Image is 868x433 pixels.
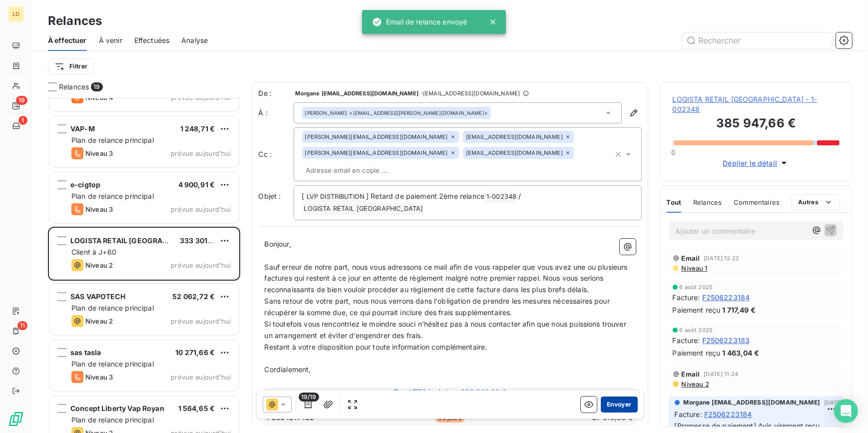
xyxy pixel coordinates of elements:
[171,373,231,381] span: prévue aujourd’hui
[296,90,419,96] span: Morgane [EMAIL_ADDRESS][DOMAIN_NAME]
[171,317,231,325] span: prévue aujourd’hui
[16,96,27,105] span: 19
[8,118,23,134] a: 1
[673,114,840,134] h3: 385 947,66 €
[601,397,637,413] button: Envoyer
[682,32,832,48] input: Rechercher
[8,98,23,114] a: 19
[180,124,215,133] span: 1 248,71 €
[172,292,215,301] span: 52 062,72 €
[667,198,682,206] span: Tout
[680,327,713,333] span: 6 août 2025
[85,149,113,157] span: Niveau 3
[466,150,563,156] span: [EMAIL_ADDRESS][DOMAIN_NAME]
[682,254,700,262] span: Email
[265,320,629,340] span: Si toutefois vous rencontriez le moindre souci n’hésitez pas à nous contacter afin que nous puiss...
[673,292,700,303] span: Facture :
[71,192,154,200] span: Plan de relance principal
[722,305,756,315] span: 1 717,49 €
[305,191,366,203] span: LVP DISTRIBUTION
[134,35,170,45] span: Effectuées
[85,317,113,325] span: Niveau 2
[266,387,634,397] span: Total TTC à régler : 333 301,00 €
[681,264,708,272] span: Niveau 1
[684,398,820,407] span: Morgane [EMAIL_ADDRESS][DOMAIN_NAME]
[59,82,89,92] span: Relances
[720,157,792,169] button: Déplier le détail
[372,13,467,31] div: Email de relance envoyé
[734,198,780,206] span: Commentaires
[48,98,240,433] div: grid
[680,284,713,290] span: 6 août 2025
[302,163,418,178] input: Adresse email en copie ...
[673,94,840,114] span: LOGISTA RETAIL [GEOGRAPHIC_DATA] - 1-002348
[70,180,100,189] span: e-cigtop
[8,6,24,22] div: LD
[485,191,518,203] span: 1-002348
[305,134,448,140] span: [PERSON_NAME][EMAIL_ADDRESS][DOMAIN_NAME]
[71,360,154,368] span: Plan de relance principal
[265,263,630,294] span: Sauf erreur de notre part, nous vous adressons ce mail afin de vous rappeler que vous avez une ou...
[48,58,94,74] button: Filtrer
[673,348,721,358] span: Paiement reçu
[85,205,113,213] span: Niveau 3
[704,371,738,377] span: [DATE] 11:24
[71,304,154,312] span: Plan de relance principal
[178,404,215,413] span: 1 564,65 €
[171,261,231,269] span: prévue aujourd’hui
[17,321,27,330] span: 11
[181,35,208,45] span: Analyse
[265,240,291,248] span: Bonjour,
[70,292,125,301] span: SAS VAPOTECH
[171,149,231,157] span: prévue aujourd’hui
[723,158,777,168] span: Déplier le détail
[671,148,675,156] span: 0
[704,409,752,420] span: F2506223184
[704,255,739,261] span: [DATE] 12:22
[303,203,425,215] span: LOGISTA RETAIL [GEOGRAPHIC_DATA]
[48,35,87,45] span: À effectuer
[71,416,154,424] span: Plan de relance principal
[305,109,488,116] div: <[EMAIL_ADDRESS][PERSON_NAME][DOMAIN_NAME]>
[366,192,484,200] span: ] Retard de paiement 2ème relance
[299,393,319,402] span: 19/19
[259,149,294,159] label: Cc :
[91,82,102,91] span: 19
[180,236,226,245] span: 333 301,00 €
[682,370,700,378] span: Email
[71,248,116,256] span: Client à J+60
[70,236,203,245] span: LOGISTA RETAIL [GEOGRAPHIC_DATA]
[792,194,840,210] button: Autres
[693,198,722,206] span: Relances
[834,399,858,423] div: Open Intercom Messenger
[175,348,215,357] span: 10 271,66 €
[178,180,215,189] span: 4 900,91 €
[70,404,164,413] span: Concept Liberty Vap Royan
[702,292,750,303] span: F2506223184
[702,335,750,346] span: F2506223183
[675,409,702,420] span: Facture :
[681,380,709,388] span: Niveau 2
[48,12,102,30] h3: Relances
[305,150,448,156] span: [PERSON_NAME][EMAIL_ADDRESS][DOMAIN_NAME]
[421,90,520,96] span: - [EMAIL_ADDRESS][DOMAIN_NAME]
[85,373,113,381] span: Niveau 3
[70,348,101,357] span: sas tasla
[302,192,305,200] span: [
[71,136,154,144] span: Plan de relance principal
[518,192,521,200] span: /
[466,134,563,140] span: [EMAIL_ADDRESS][DOMAIN_NAME]
[259,192,281,200] span: Objet :
[18,116,27,125] span: 1
[673,305,721,315] span: Paiement reçu
[99,35,122,45] span: À venir
[824,400,860,406] span: [DATE] 12:32
[305,109,348,116] span: [PERSON_NAME]
[259,88,294,98] span: De :
[70,124,95,133] span: VAP-M
[8,411,24,427] img: Logo LeanPay
[259,108,294,118] label: À :
[265,297,612,317] span: Sans retour de votre part, nous nous verrons dans l'obligation de prendre les mesures nécessaires...
[722,348,759,358] span: 1 463,04 €
[85,261,113,269] span: Niveau 2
